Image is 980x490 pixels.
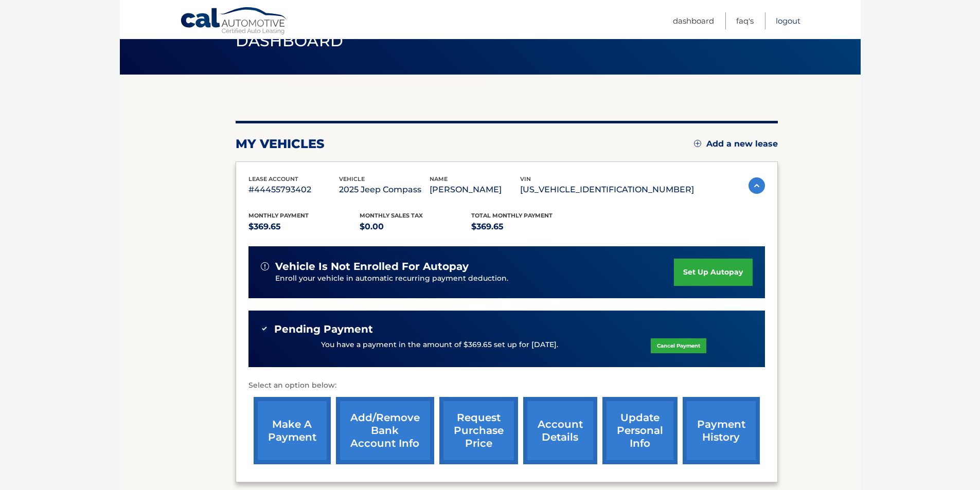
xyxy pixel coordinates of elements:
p: #44455793402 [248,183,339,197]
p: You have a payment in the amount of $369.65 set up for [DATE]. [321,339,558,351]
img: alert-white.svg [261,262,269,270]
span: lease account [248,175,298,183]
p: Enroll your vehicle in automatic recurring payment deduction. [275,273,674,284]
span: Pending Payment [274,323,373,336]
a: set up autopay [674,259,752,286]
span: name [430,175,448,183]
span: vin [520,175,531,183]
p: $0.00 [360,220,471,234]
a: Logout [776,12,800,29]
span: vehicle [339,175,365,183]
a: Add a new lease [694,139,778,149]
a: Cal Automotive [180,7,288,37]
p: [PERSON_NAME] [430,183,520,197]
a: account details [523,397,597,464]
a: payment history [683,397,760,464]
span: Monthly sales Tax [360,212,423,219]
p: $369.65 [248,220,360,234]
span: vehicle is not enrolled for autopay [275,260,469,273]
a: FAQ's [736,12,754,29]
a: Dashboard [673,12,714,29]
p: 2025 Jeep Compass [339,183,430,197]
img: check-green.svg [261,325,268,332]
img: accordion-active.svg [749,177,765,194]
span: Dashboard [236,31,344,50]
span: Monthly Payment [248,212,309,219]
a: make a payment [254,397,331,464]
a: update personal info [602,397,678,464]
h2: my vehicles [236,136,325,152]
p: Select an option below: [248,379,765,392]
img: add.svg [694,140,701,147]
a: Cancel Payment [651,338,706,353]
p: $369.65 [471,220,583,234]
a: request purchase price [439,397,518,464]
p: [US_VEHICLE_IDENTIFICATION_NUMBER] [520,183,694,197]
span: Total Monthly Payment [471,212,553,219]
a: Add/Remove bank account info [336,397,434,464]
